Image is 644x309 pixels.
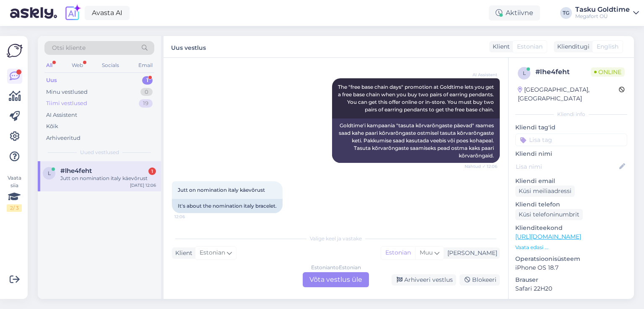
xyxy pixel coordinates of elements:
span: Estonian [200,248,225,257]
span: Uued vestlused [80,149,119,156]
p: Operatsioonisüsteem [515,255,627,263]
p: Brauser [515,276,627,284]
div: It's about the nomination italy bracelet. [172,199,283,213]
div: [GEOGRAPHIC_DATA], [GEOGRAPHIC_DATA] [518,85,619,103]
span: 12:06 [174,214,206,220]
div: 2 / 3 [7,204,22,212]
div: 19 [139,99,153,108]
div: Web [70,60,85,71]
div: # lhe4feht [535,67,591,77]
div: Tasku Goldtime [575,6,630,13]
img: explore-ai [64,4,81,22]
div: Valige keel ja vastake [172,235,500,242]
span: Jutt on nomination italy käevõrust [178,187,265,193]
label: Uus vestlus [171,41,206,52]
span: Muu [420,249,433,256]
div: Arhiveeri vestlus [392,274,456,286]
div: Blokeeri [460,274,500,286]
input: Lisa tag [515,134,627,146]
div: All [44,60,54,71]
span: Nähtud ✓ 12:06 [465,163,497,170]
div: Aktiivne [489,5,540,21]
p: Kliendi nimi [515,149,627,158]
div: 1 [142,76,153,85]
span: English [597,42,618,51]
p: Kliendi tag'id [515,123,627,132]
span: Estonian [517,42,543,51]
div: Võta vestlus üle [303,272,369,287]
div: Klienditugi [554,42,589,51]
div: Küsi meiliaadressi [515,185,575,197]
div: Uus [46,76,57,85]
span: Otsi kliente [52,44,86,52]
div: Jutt on nomination italy käevõrust [60,175,156,182]
p: Kliendi telefon [515,200,627,209]
span: The "free base chain days" promotion at Goldtime lets you get a free base chain when you buy two ... [338,84,495,113]
span: #lhe4feht [60,167,92,175]
div: Estonian to Estonian [311,264,361,271]
div: AI Assistent [46,111,77,119]
a: Tasku GoldtimeMegafort OÜ [575,6,639,20]
div: Klient [172,249,192,257]
p: Kliendi email [515,177,627,185]
img: Askly Logo [7,43,23,59]
div: Vaata siia [7,174,22,212]
div: Klient [489,42,510,51]
div: 0 [140,88,153,96]
p: Klienditeekond [515,224,627,232]
div: Estonian [381,247,415,259]
span: l [523,70,526,76]
div: Email [137,60,154,71]
a: Avasta AI [85,6,130,20]
div: Goldtime'i kampaania "tasuta kõrvarõngaste päevad" raames saad kahe paari kõrvarõngaste ostmisel ... [332,118,500,163]
span: Online [591,67,625,77]
div: [PERSON_NAME] [444,249,497,257]
div: Socials [100,60,121,71]
div: TG [560,7,572,19]
a: [URL][DOMAIN_NAME] [515,233,581,240]
p: Safari 22H20 [515,284,627,293]
p: Vaata edasi ... [515,244,627,251]
div: Tiimi vestlused [46,99,87,108]
div: Megafort OÜ [575,13,630,20]
div: Minu vestlused [46,88,88,96]
div: [DATE] 12:06 [130,182,156,188]
input: Lisa nimi [516,162,618,171]
div: 1 [148,167,156,175]
div: Kõik [46,122,58,131]
p: iPhone OS 18.7 [515,263,627,272]
div: Arhiveeritud [46,134,80,142]
div: Küsi telefoninumbrit [515,209,583,220]
span: l [48,170,51,176]
span: AI Assistent [466,72,497,78]
div: Kliendi info [515,111,627,118]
